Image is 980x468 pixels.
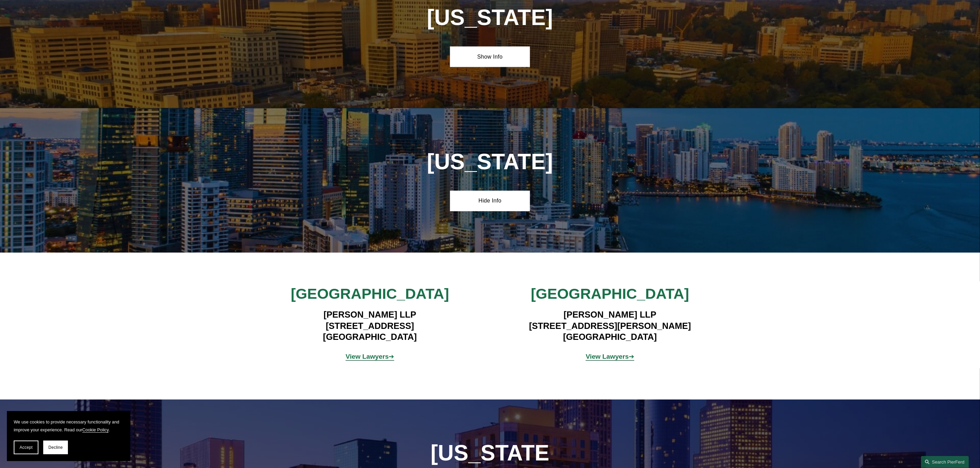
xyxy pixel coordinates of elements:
[270,309,470,343] h4: [PERSON_NAME] LLP [STREET_ADDRESS] [GEOGRAPHIC_DATA]
[510,309,710,343] h4: [PERSON_NAME] LLP [STREET_ADDRESS][PERSON_NAME] [GEOGRAPHIC_DATA]
[14,441,38,454] button: Accept
[586,353,635,360] a: View Lawyers➔
[14,418,123,434] p: We use cookies to provide necessary functionality and improve your experience. Read our .
[43,441,68,454] button: Decline
[48,445,63,450] span: Decline
[586,353,635,360] span: ➔
[291,286,449,302] span: [GEOGRAPHIC_DATA]
[921,456,969,468] a: Search this site
[531,286,689,302] span: [GEOGRAPHIC_DATA]
[346,353,394,360] a: View Lawyers➔
[82,427,109,432] a: Cookie Policy
[346,353,389,360] strong: View Lawyers
[7,411,130,461] section: Cookie banner
[410,150,570,175] h1: [US_STATE]
[20,445,33,450] span: Accept
[390,5,590,30] h1: [US_STATE]
[450,47,530,67] a: Show Info
[346,353,394,360] span: ➔
[586,353,629,360] strong: View Lawyers
[450,191,530,211] a: Hide Info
